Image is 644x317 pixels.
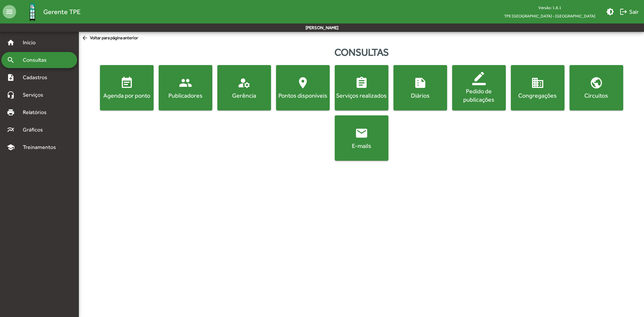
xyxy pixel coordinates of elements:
[355,76,368,89] mat-icon: assignment
[7,126,15,134] mat-icon: multiline_chart
[16,1,80,23] a: Gerente TPE
[336,141,387,150] div: E-mails
[43,6,80,17] span: Gerente TPE
[531,76,544,89] mat-icon: domain
[19,126,52,134] span: Gráficos
[620,6,639,18] span: Sair
[570,65,623,110] button: Circuitos
[79,45,644,60] div: Consultas
[237,76,251,89] mat-icon: manage_accounts
[571,91,622,99] div: Circuitos
[7,56,15,64] mat-icon: search
[395,91,446,99] div: Diários
[276,65,330,110] button: Pontos disponíveis
[499,3,601,12] div: Versão: 1.8.1
[101,91,152,99] div: Agenda por ponto
[19,39,45,47] span: Início
[472,72,486,85] mat-icon: border_color
[393,65,447,110] button: Diários
[335,65,388,110] button: Serviços realizados
[7,143,15,151] mat-icon: school
[7,91,15,99] mat-icon: headset_mic
[21,1,43,23] img: Logo
[277,91,328,99] div: Pontos disponíveis
[452,65,506,110] button: Pedido de publicações
[160,91,211,99] div: Publicadores
[3,5,16,18] mat-icon: menu
[217,65,271,110] button: Gerência
[335,115,388,161] button: E-mails
[100,65,154,110] button: Agenda por ponto
[511,65,565,110] button: Congregações
[499,12,601,20] span: TPE [GEOGRAPHIC_DATA] - [GEOGRAPHIC_DATA]
[355,126,368,140] mat-icon: email
[414,76,427,89] mat-icon: summarize
[512,91,563,99] div: Congregações
[19,56,55,64] span: Consultas
[336,91,387,99] div: Serviços realizados
[590,76,603,89] mat-icon: public
[296,76,310,89] mat-icon: location_on
[159,65,212,110] button: Publicadores
[219,91,270,99] div: Gerência
[120,76,133,89] mat-icon: event_note
[19,91,52,99] span: Serviços
[19,108,55,116] span: Relatórios
[19,143,64,151] span: Treinamentos
[19,73,56,82] span: Cadastros
[82,35,138,42] span: Voltar para página anterior
[7,108,15,116] mat-icon: print
[82,35,90,42] mat-icon: arrow_back
[606,8,614,16] mat-icon: brightness_medium
[179,76,192,89] mat-icon: people
[617,6,641,18] button: Sair
[453,87,504,104] div: Pedido de publicações
[7,73,15,82] mat-icon: note_add
[7,39,15,47] mat-icon: home
[620,8,628,16] mat-icon: logout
